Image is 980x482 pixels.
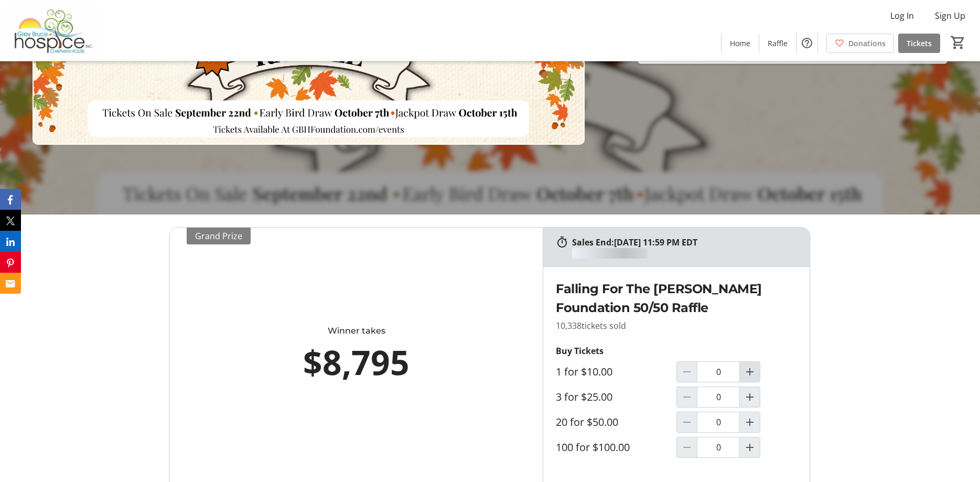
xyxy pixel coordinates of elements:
a: Tickets [898,34,940,53]
span: Tickets [907,38,932,49]
button: Increment by one [740,437,760,457]
button: Cart [949,33,967,52]
a: Raffle [759,34,796,53]
span: Log In [890,9,914,22]
button: Help [796,33,817,53]
button: Increment by one [740,362,760,382]
span: Donations [848,38,886,49]
div: Winner takes [216,325,497,337]
a: Donations [826,34,894,53]
label: 100 for $100.00 [556,441,630,454]
a: Home [721,34,759,53]
button: Sign Up [927,7,974,24]
span: Sign Up [935,9,965,22]
button: Log In [882,7,922,24]
button: Increment by one [740,412,760,432]
span: Sales End: [572,237,614,248]
div: Grand Prize [187,228,251,244]
div: $8,795 [216,337,497,388]
p: 10,338 tickets sold [556,319,797,332]
div: loading [572,248,648,259]
img: Grey Bruce Hospice's Logo [6,4,100,57]
label: 20 for $50.00 [556,416,618,429]
label: 3 for $25.00 [556,391,612,403]
span: Home [730,38,750,49]
button: Increment by one [740,387,760,407]
h2: Falling For The [PERSON_NAME] Foundation 50/50 Raffle [556,280,797,317]
span: Raffle [768,38,788,49]
strong: Buy Tickets [556,345,604,357]
span: [DATE] 11:59 PM EDT [614,237,697,248]
label: 1 for $10.00 [556,366,612,378]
